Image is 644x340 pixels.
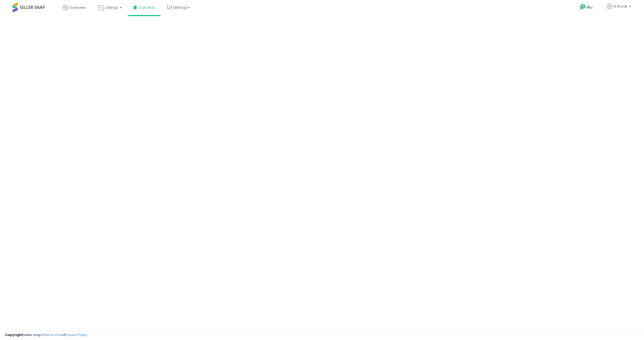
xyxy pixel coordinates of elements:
[139,5,155,10] span: DataHub
[580,4,586,10] i: Get Help
[105,5,118,10] span: Listings
[607,4,631,15] a: Hi Burak
[586,5,593,10] span: Help
[69,5,86,10] span: Overview
[613,4,627,9] span: Hi Burak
